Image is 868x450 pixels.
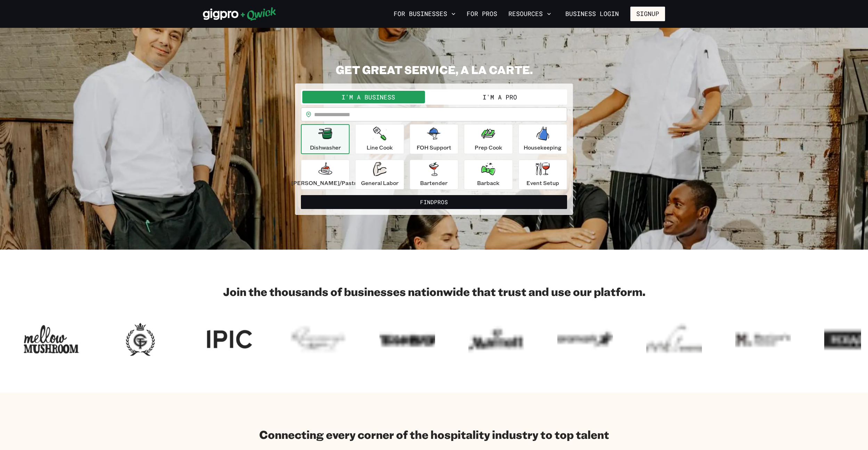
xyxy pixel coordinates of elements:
[464,124,513,154] button: Prep Cook
[524,143,562,152] p: Housekeeping
[301,160,350,190] button: [PERSON_NAME]/Pastry
[203,284,665,298] h2: Join the thousands of businesses nationwide that trust and use our platform.
[259,427,609,441] h2: Connecting every corner of the hospitality industry to top talent
[475,143,502,152] p: Prep Cook
[518,124,567,154] button: Housekeeping
[518,160,567,190] button: Event Setup
[420,179,448,187] p: Bartender
[295,63,573,77] h2: GET GREAT SERVICE, A LA CARTE.
[464,160,513,190] button: Barback
[526,179,559,187] p: Event Setup
[559,7,625,21] a: Business Login
[302,91,434,103] button: I'm a Business
[477,179,499,187] p: Barback
[410,160,458,190] button: Bartender
[391,8,458,20] button: For Businesses
[291,179,359,187] p: [PERSON_NAME]/Pastry
[434,91,566,103] button: I'm a Pro
[355,160,404,190] button: General Labor
[202,321,257,358] img: Logo for IPIC
[506,8,554,20] button: Resources
[301,124,350,154] button: Dishwasher
[301,195,567,209] button: FindPros
[355,124,404,154] button: Line Cook
[361,179,399,187] p: General Labor
[113,321,168,358] img: Logo for Georgian Terrace
[310,143,341,152] p: Dishwasher
[417,143,451,152] p: FOH Support
[630,7,665,21] button: Signup
[367,143,393,152] p: Line Cook
[24,321,79,358] img: Logo for Mellow Mushroom
[410,124,458,154] button: FOH Support
[464,8,500,20] a: For Pros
